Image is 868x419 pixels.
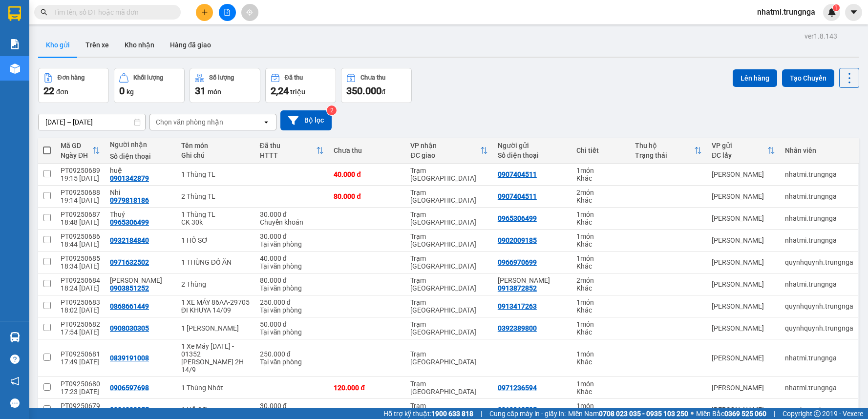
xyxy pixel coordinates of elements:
[489,408,566,419] span: Cung cấp máy in - giấy in:
[334,170,401,178] div: 40.000 đ
[749,6,823,18] span: nhatmi.trungnga
[712,384,775,392] div: [PERSON_NAME]
[410,142,480,149] div: VP nhận
[498,302,537,310] div: 0913417263
[56,88,68,96] span: đơn
[110,384,149,392] div: 0906597698
[280,110,332,130] button: Bộ lọc
[61,388,100,396] div: 17:23 [DATE]
[576,262,625,270] div: Khác
[61,174,100,182] div: 19:15 [DATE]
[334,384,401,392] div: 120.000 đ
[785,302,853,310] div: quynhquynh.trungnga
[110,354,149,362] div: 0839191008
[127,88,134,96] span: kg
[181,210,250,218] div: 1 Thùng TL
[181,236,250,244] div: 1 HỒ SƠ
[576,320,625,328] div: 1 món
[61,284,100,292] div: 18:24 [DATE]
[110,167,171,174] div: huệ
[181,142,250,149] div: Tên món
[181,384,250,392] div: 1 Thùng Nhớt
[181,324,250,332] div: 1 THÙNG THANH LONG
[576,358,625,366] div: Khác
[827,8,836,17] img: icon-new-feature
[10,332,20,342] img: warehouse-icon
[498,276,567,284] div: Anh Phong
[10,398,20,408] span: message
[576,189,625,196] div: 2 món
[785,236,853,244] div: nhatmi.trungnga
[133,74,163,81] div: Khối lượng
[260,276,324,284] div: 80.000 đ
[498,406,537,414] div: 0919962525
[712,302,775,310] div: [PERSON_NAME]
[255,138,329,164] th: Toggle SortBy
[360,74,385,81] div: Chưa thu
[260,350,324,358] div: 250.000 đ
[61,232,100,240] div: PT09250686
[61,167,100,174] div: PT09250689
[712,214,775,222] div: [PERSON_NAME]
[712,280,775,288] div: [PERSON_NAME]
[785,258,853,266] div: quynhquynh.trungnga
[785,354,853,362] div: nhatmi.trungnga
[260,320,324,328] div: 50.000 đ
[181,218,250,226] div: CK 30k
[712,142,767,149] div: VP gửi
[58,74,85,81] div: Đơn hàng
[327,105,337,115] sup: 2
[498,214,537,222] div: 0965306499
[410,210,487,226] div: Trạm [GEOGRAPHIC_DATA]
[110,152,171,160] div: Số điện thoại
[410,298,487,314] div: Trạm [GEOGRAPHIC_DATA]
[110,284,149,292] div: 0903851252
[498,151,567,159] div: Số điện thoại
[804,31,837,42] div: ver 1.8.143
[814,410,821,417] span: copyright
[181,170,250,178] div: 1 Thùng TL
[630,138,707,164] th: Toggle SortBy
[599,410,688,418] strong: 0708 023 035 - 0935 103 250
[260,218,324,226] div: Chuyển khoản
[576,232,625,240] div: 1 món
[110,141,171,148] div: Người nhận
[38,33,78,57] button: Kho gửi
[61,240,100,248] div: 18:44 [DATE]
[576,284,625,292] div: Khác
[110,258,149,266] div: 0971632502
[260,151,317,159] div: HTTT
[334,192,401,200] div: 80.000 đ
[208,88,221,96] span: món
[181,151,250,159] div: Ghi chú
[260,210,324,218] div: 30.000 đ
[712,354,775,362] div: [PERSON_NAME]
[576,147,625,154] div: Chi tiết
[498,384,537,392] div: 0971236594
[712,406,775,414] div: [PERSON_NAME]
[117,33,162,57] button: Kho nhận
[785,147,853,154] div: Nhân viên
[576,350,625,358] div: 1 món
[156,117,223,127] div: Chọn văn phòng nhận
[190,68,260,103] button: Số lượng31món
[110,174,149,182] div: 0901342879
[410,320,487,336] div: Trạm [GEOGRAPHIC_DATA]
[576,388,625,396] div: Khác
[56,138,105,164] th: Toggle SortBy
[576,196,625,204] div: Khác
[41,9,47,16] span: search
[110,210,171,218] div: Thuý
[61,306,100,314] div: 18:02 [DATE]
[61,189,100,196] div: PT09250688
[8,6,21,21] img: logo-vxr
[10,377,20,386] span: notification
[707,138,780,164] th: Toggle SortBy
[498,192,537,200] div: 0907404511
[119,85,125,97] span: 0
[410,167,487,182] div: Trạm [GEOGRAPHIC_DATA]
[260,240,324,248] div: Tại văn phòng
[785,170,853,178] div: nhatmi.trungnga
[712,236,775,244] div: [PERSON_NAME]
[334,147,401,154] div: Chưa thu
